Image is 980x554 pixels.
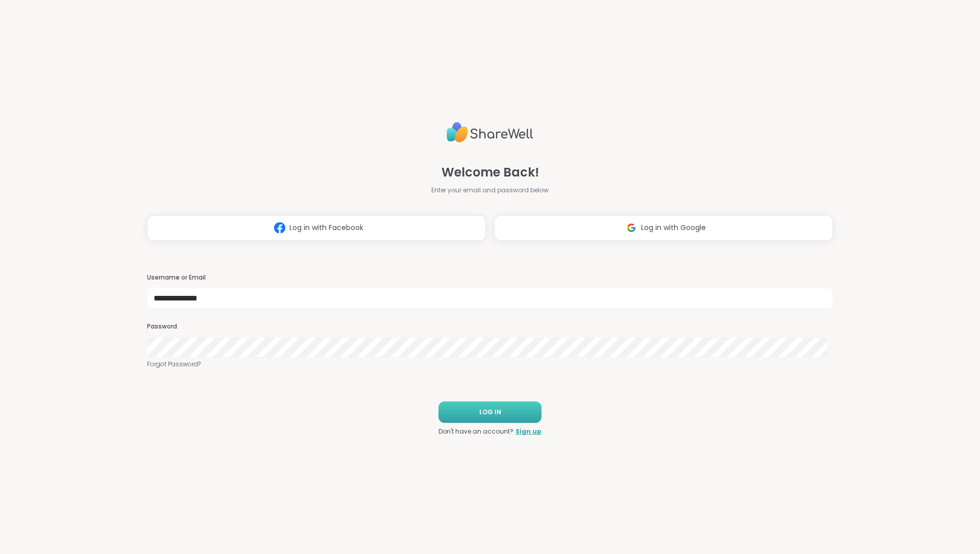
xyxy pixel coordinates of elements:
img: ShareWell Logo [447,118,533,147]
a: Sign up [516,427,542,436]
button: Log in with Facebook [147,215,486,241]
h3: Password [147,322,833,331]
img: ShareWell Logomark [622,218,641,237]
span: Welcome Back! [442,163,539,182]
span: Log in with Google [641,222,706,233]
img: ShareWell Logomark [270,218,289,237]
h3: Username or Email [147,273,833,282]
span: Enter your email and password below [431,186,549,195]
a: Forgot Password? [147,360,833,369]
span: Don't have an account? [438,427,513,436]
span: LOG IN [479,408,501,417]
button: Log in with Google [494,215,833,241]
button: LOG IN [438,401,542,423]
span: Log in with Facebook [289,222,363,233]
